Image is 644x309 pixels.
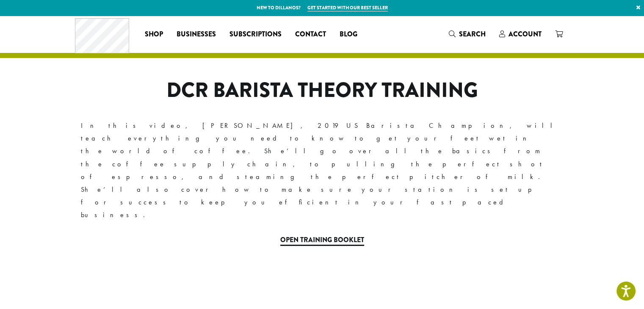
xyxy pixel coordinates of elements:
[229,29,282,40] span: Subscriptions
[509,29,542,39] span: Account
[81,119,564,221] p: In this video, [PERSON_NAME], 2019 US Barista Champion, will teach everything you need to know to...
[295,29,326,40] span: Contact
[145,29,163,40] span: Shop
[280,235,364,246] a: Open Training Booklet
[138,28,170,41] a: Shop
[177,29,216,40] span: Businesses
[307,4,388,11] a: Get started with our best seller
[442,27,492,41] a: Search
[141,78,503,103] h1: DCR Barista Theory Training
[459,29,486,39] span: Search
[340,29,357,40] span: Blog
